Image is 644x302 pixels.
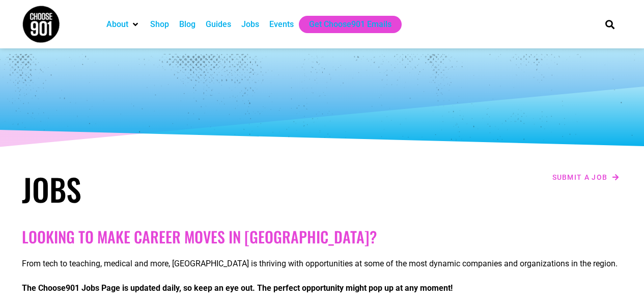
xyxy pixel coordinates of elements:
p: From tech to teaching, medical and more, [GEOGRAPHIC_DATA] is thriving with opportunities at some... [22,258,623,270]
h2: Looking to make career moves in [GEOGRAPHIC_DATA]? [22,228,623,246]
nav: Main nav [101,16,588,33]
a: About [106,18,128,31]
a: Jobs [241,18,259,31]
a: Submit a job [549,171,623,184]
a: Blog [179,18,195,31]
span: Submit a job [552,174,608,181]
h1: Jobs [22,171,317,207]
div: Search [601,16,618,33]
a: Get Choose901 Emails [309,18,391,31]
a: Shop [150,18,169,31]
div: About [101,16,145,33]
a: Events [269,18,294,31]
a: Guides [206,18,231,31]
strong: The Choose901 Jobs Page is updated daily, so keep an eye out. The perfect opportunity might pop u... [22,283,453,293]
